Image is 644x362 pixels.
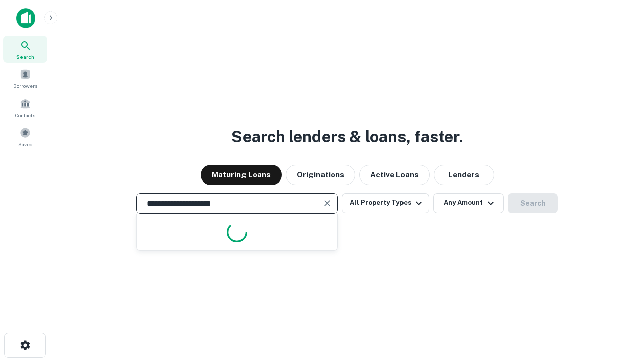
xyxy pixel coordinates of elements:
[231,125,463,149] h3: Search lenders & loans, faster.
[3,65,47,92] a: Borrowers
[13,82,37,90] span: Borrowers
[3,36,47,63] a: Search
[15,111,35,119] span: Contacts
[3,123,47,150] a: Saved
[320,196,334,210] button: Clear
[16,53,34,61] span: Search
[3,94,47,121] a: Contacts
[286,165,355,185] button: Originations
[594,282,644,330] iframe: Chat Widget
[342,193,429,213] button: All Property Types
[359,165,430,185] button: Active Loans
[433,193,504,213] button: Any Amount
[201,165,282,185] button: Maturing Loans
[434,165,494,185] button: Lenders
[18,140,33,148] span: Saved
[16,8,35,28] img: capitalize-icon.png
